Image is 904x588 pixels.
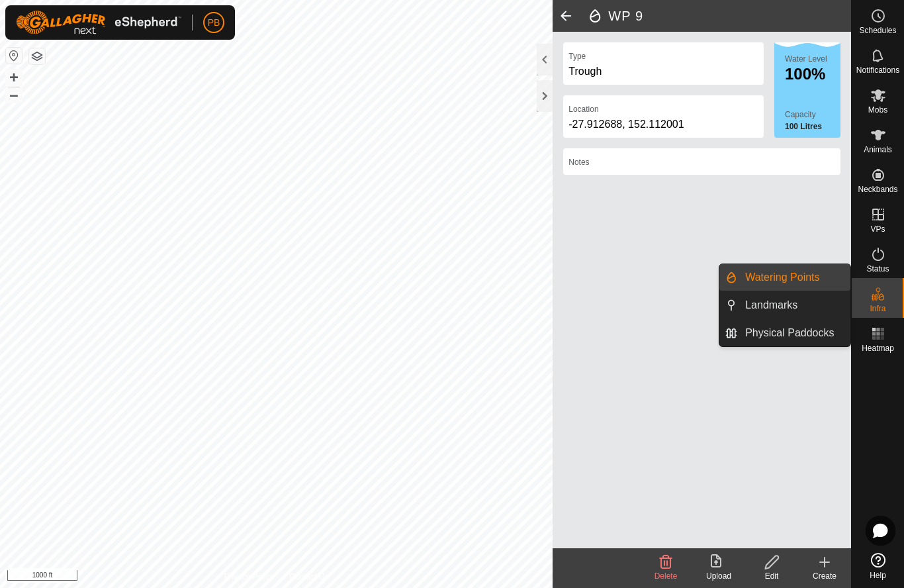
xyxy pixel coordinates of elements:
[692,570,745,582] div: Upload
[6,87,22,103] button: –
[785,54,827,64] label: Water Level
[737,264,850,291] a: Watering Points
[6,70,22,85] button: +
[29,48,45,64] button: Map Layers
[737,320,850,346] a: Physical Paddocks
[224,571,274,583] a: Privacy Policy
[655,571,678,581] span: Delete
[208,16,220,30] span: PB
[6,48,22,64] button: Reset Map
[866,265,889,273] span: Status
[870,571,886,579] span: Help
[568,103,598,115] label: Location
[870,225,885,233] span: VPs
[16,11,181,34] img: Gallagher Logo
[719,264,850,291] li: Watering Points
[745,570,798,582] div: Edit
[568,64,758,79] div: Trough
[785,66,840,82] div: 100%
[568,50,586,62] label: Type
[859,26,896,34] span: Schedules
[868,106,887,114] span: Mobs
[798,570,851,582] div: Create
[856,66,899,74] span: Notifications
[745,297,797,313] span: Landmarks
[864,146,892,154] span: Animals
[870,305,885,313] span: Infra
[719,320,850,346] li: Physical Paddocks
[785,121,840,132] label: 100 Litres
[858,185,897,193] span: Neckbands
[289,571,328,583] a: Contact Us
[785,109,840,121] label: Capacity
[737,292,850,318] a: Landmarks
[719,292,850,318] li: Landmarks
[568,156,589,168] label: Notes
[852,548,904,585] a: Help
[745,269,819,285] span: Watering Points
[862,344,894,352] span: Heatmap
[587,8,851,24] h2: WP 9
[745,325,834,341] span: Physical Paddocks
[568,117,758,132] div: -27.912688, 152.112001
